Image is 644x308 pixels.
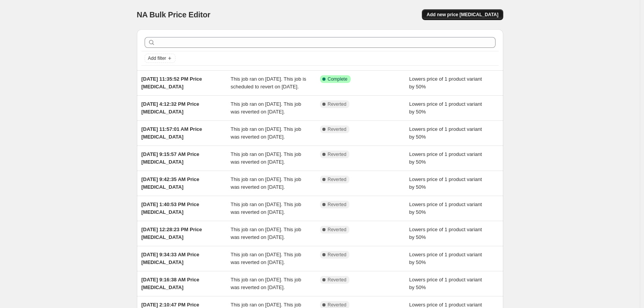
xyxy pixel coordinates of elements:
[137,10,211,19] span: NA Bulk Price Editor
[409,76,482,90] span: Lowers price of 1 product variant by 50%
[409,176,482,190] span: Lowers price of 1 product variant by 50%
[409,201,482,215] span: Lowers price of 1 product variant by 50%
[328,126,347,132] span: Reverted
[231,277,301,290] span: This job ran on [DATE]. This job was reverted on [DATE].
[231,201,301,215] span: This job ran on [DATE]. This job was reverted on [DATE].
[142,101,199,115] span: [DATE] 4:12:32 PM Price [MEDICAL_DATA]
[231,227,301,240] span: This job ran on [DATE]. This job was reverted on [DATE].
[328,76,347,82] span: Complete
[231,176,301,190] span: This job ran on [DATE]. This job was reverted on [DATE].
[231,126,301,140] span: This job ran on [DATE]. This job was reverted on [DATE].
[409,277,482,290] span: Lowers price of 1 product variant by 50%
[409,151,482,165] span: Lowers price of 1 product variant by 50%
[142,201,199,215] span: [DATE] 1:40:53 PM Price [MEDICAL_DATA]
[328,176,347,183] span: Reverted
[328,201,347,208] span: Reverted
[231,101,301,115] span: This job ran on [DATE]. This job was reverted on [DATE].
[409,252,482,265] span: Lowers price of 1 product variant by 50%
[142,76,202,90] span: [DATE] 11:35:52 PM Price [MEDICAL_DATA]
[422,9,503,20] button: Add new price [MEDICAL_DATA]
[328,151,347,157] span: Reverted
[231,76,306,90] span: This job ran on [DATE]. This job is scheduled to revert on [DATE].
[427,12,498,18] span: Add new price [MEDICAL_DATA]
[142,227,202,240] span: [DATE] 12:28:23 PM Price [MEDICAL_DATA]
[145,54,175,63] button: Add filter
[409,126,482,140] span: Lowers price of 1 product variant by 50%
[142,277,199,290] span: [DATE] 9:16:38 AM Price [MEDICAL_DATA]
[328,101,347,107] span: Reverted
[231,252,301,265] span: This job ran on [DATE]. This job was reverted on [DATE].
[328,277,347,283] span: Reverted
[328,302,347,308] span: Reverted
[142,176,199,190] span: [DATE] 9:42:35 AM Price [MEDICAL_DATA]
[409,227,482,240] span: Lowers price of 1 product variant by 50%
[231,151,301,165] span: This job ran on [DATE]. This job was reverted on [DATE].
[142,126,202,140] span: [DATE] 11:57:01 AM Price [MEDICAL_DATA]
[148,55,166,61] span: Add filter
[328,227,347,233] span: Reverted
[409,101,482,115] span: Lowers price of 1 product variant by 50%
[328,252,347,258] span: Reverted
[142,252,199,265] span: [DATE] 9:34:33 AM Price [MEDICAL_DATA]
[142,151,199,165] span: [DATE] 9:15:57 AM Price [MEDICAL_DATA]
